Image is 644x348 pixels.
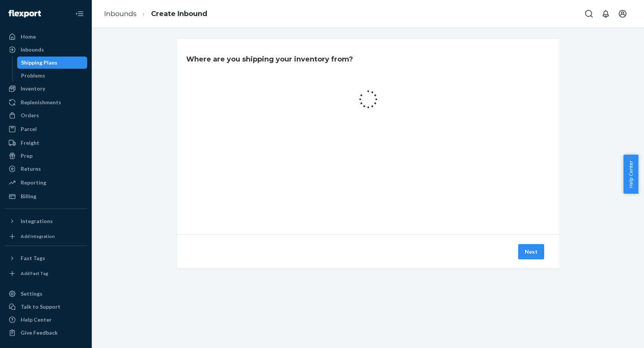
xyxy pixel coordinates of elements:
div: Help Center [21,316,52,324]
a: Returns [5,163,87,175]
button: Next [518,244,544,259]
div: Prep [21,152,33,160]
a: Home [5,31,87,43]
a: Billing [5,190,87,202]
a: Problems [17,70,88,82]
a: Settings [5,288,87,300]
div: Add Integration [21,233,55,240]
div: Problems [21,72,45,79]
a: Inbounds [5,44,87,56]
div: Orders [21,112,39,119]
a: Orders [5,109,87,121]
button: Open notifications [598,6,613,21]
div: Settings [21,290,42,298]
a: Add Integration [5,230,87,243]
a: Parcel [5,123,87,135]
a: Prep [5,150,87,162]
div: Returns [21,165,41,173]
a: Freight [5,137,87,149]
button: Give Feedback [5,327,87,339]
button: Integrations [5,215,87,227]
div: Replenishments [21,99,61,106]
a: Inventory [5,83,87,95]
button: Talk to Support [5,301,87,313]
div: Give Feedback [21,329,58,337]
div: Home [21,33,36,40]
button: Open Search Box [581,6,597,21]
a: Create Inbound [151,10,207,18]
button: Open account menu [615,6,630,21]
div: Shipping Plans [21,59,57,66]
a: Reporting [5,176,87,189]
div: Inventory [21,85,45,92]
div: Talk to Support [21,303,60,311]
a: Inbounds [104,10,137,18]
div: Inbounds [21,46,44,53]
ol: breadcrumbs [98,3,213,25]
div: Integrations [21,217,53,225]
img: Flexport logo [8,10,41,18]
h3: Where are you shipping your inventory from? [186,54,353,64]
div: Parcel [21,125,37,133]
button: Fast Tags [5,252,87,264]
div: Freight [21,139,39,147]
a: Add Fast Tag [5,267,87,280]
div: Fast Tags [21,254,45,262]
div: Reporting [21,179,46,186]
div: Billing [21,193,36,200]
div: Add Fast Tag [21,270,48,277]
a: Help Center [5,314,87,326]
button: Help Center [623,155,638,194]
a: Shipping Plans [17,57,88,69]
a: Replenishments [5,96,87,108]
button: Close Navigation [72,6,87,21]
